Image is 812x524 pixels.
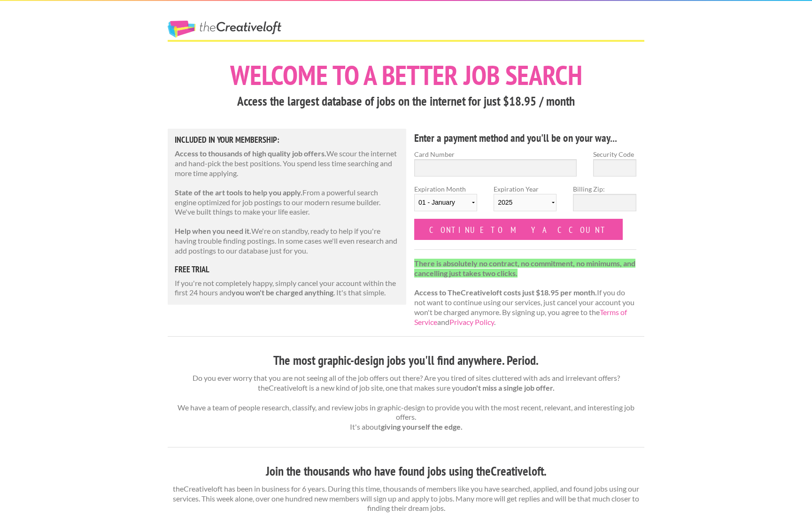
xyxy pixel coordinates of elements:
[414,219,623,240] input: Continue to my account
[175,226,399,255] p: We're on standby, ready to help if you're having trouble finding postings. In some cases we'll ev...
[414,194,477,211] select: Expiration Month
[573,184,636,194] label: Billing Zip:
[168,92,644,110] h3: Access the largest database of jobs on the internet for just $18.95 / month
[449,317,494,326] a: Privacy Policy
[414,259,636,327] p: If you do not want to continue using our services, just cancel your account you won't be charged ...
[494,194,557,211] select: Expiration Year
[175,226,251,235] strong: Help when you need it.
[414,308,627,326] a: Terms of Service
[175,136,399,144] h5: Included in Your Membership:
[168,62,644,89] h1: Welcome to a better job search
[232,288,333,297] strong: you won't be charged anything
[168,352,644,370] h3: The most graphic-design jobs you'll find anywhere. Period.
[168,373,644,432] p: Do you ever worry that you are not seeing all of the job offers out there? Are you tired of sites...
[175,278,399,298] p: If you're not completely happy, simply cancel your account within the first 24 hours and . It's t...
[494,184,557,219] label: Expiration Year
[593,149,636,159] label: Security Code
[414,259,635,277] strong: There is absolutely no contract, no commitment, no minimums, and cancelling just takes two clicks.
[175,265,399,274] h5: free trial
[175,149,326,158] strong: Access to thousands of high quality job offers.
[175,188,399,217] p: From a powerful search engine optimized for job postings to our modern resume builder. We've buil...
[175,188,302,197] strong: State of the art tools to help you apply.
[168,21,281,38] a: The Creative Loft
[175,149,399,178] p: We scour the internet and hand-pick the best positions. You spend less time searching and more ti...
[414,149,577,159] label: Card Number
[168,462,644,480] h3: Join the thousands who have found jobs using theCreativeloft.
[414,131,636,146] h4: Enter a payment method and you'll be on your way...
[414,184,477,219] label: Expiration Month
[168,484,644,513] p: theCreativeloft has been in business for 6 years. During this time, thousands of members like you...
[464,383,555,392] strong: don't miss a single job offer.
[414,288,597,297] strong: Access to TheCreativeloft costs just $18.95 per month.
[381,422,463,431] strong: giving yourself the edge.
